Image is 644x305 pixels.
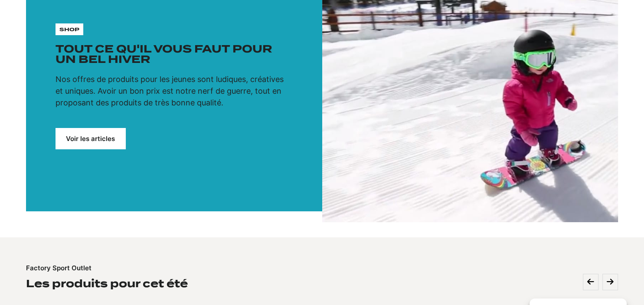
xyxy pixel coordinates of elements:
h2: Les produits pour cet été [26,277,188,290]
a: Voir les articles [56,128,126,149]
p: shop [59,26,79,33]
p: Nos offres de produits pour les jeunes sont ludiques, créatives et uniques. Avoir un bon prix est... [56,73,293,108]
h1: Tout ce qu'il vous faut pour un bel hiver [56,44,293,65]
p: Factory Sport Outlet [26,263,92,273]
